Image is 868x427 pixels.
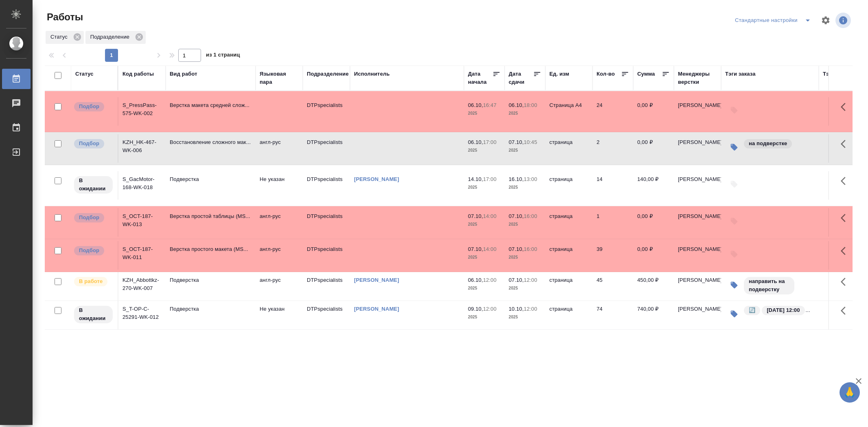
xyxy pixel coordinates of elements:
td: англ-рус [256,208,303,237]
button: Добавить тэги [823,305,841,323]
td: 39 [593,241,633,270]
div: Исполнитель выполняет работу [73,276,114,287]
p: 07.10, [509,213,524,219]
div: Можно подбирать исполнителей [73,245,114,256]
td: страница [545,241,593,270]
td: 74 [593,301,633,329]
p: 10:45 [524,139,537,145]
td: англ-рус [256,272,303,301]
div: Статус [46,31,84,44]
button: Добавить тэги [823,245,841,263]
td: DTPspecialists [303,171,350,200]
p: Подверстка [170,276,251,284]
div: на подверстке [743,138,793,149]
td: страница [545,171,593,200]
p: 16:00 [524,213,537,219]
p: Подразделение [90,33,132,41]
p: 07.10, [468,213,483,219]
button: Изменить тэги [725,138,743,156]
p: 2025 [468,284,501,292]
p: [PERSON_NAME] [678,101,717,109]
p: 2025 [468,183,501,192]
p: Подбор [79,246,99,255]
div: 🔄️, 10.10.2025 12:00, передать на подвёрстку [743,305,810,316]
p: [PERSON_NAME] [678,175,717,183]
td: 0,00 ₽ [633,241,674,270]
p: 2025 [468,220,501,229]
p: 2025 [468,109,501,118]
button: Добавить тэги [725,101,743,119]
button: Здесь прячутся важные кнопки [836,97,855,117]
p: 06.10, [468,277,483,283]
td: 140,00 ₽ [633,171,674,200]
td: 2 [593,134,633,163]
td: Не указан [256,301,303,329]
button: 🙏 [840,382,860,403]
p: 🔄️ [749,306,755,314]
p: 07.10, [509,246,524,252]
td: англ-рус [256,134,303,163]
p: направить на подверстку [749,277,789,294]
td: 0,00 ₽ [633,134,674,163]
p: на подверстке [749,139,787,148]
button: Здесь прячутся важные кнопки [836,171,855,191]
p: 12:00 [524,306,537,312]
p: В ожидании [79,176,108,193]
td: страница [545,301,593,329]
p: [PERSON_NAME] [678,212,717,220]
div: Сумма [637,70,655,78]
p: 14.10, [468,176,483,182]
td: 1 [593,208,633,237]
p: 16:00 [524,246,537,252]
p: [PERSON_NAME] [678,276,717,284]
td: страница [545,134,593,163]
td: DTPspecialists [303,208,350,237]
p: 17:00 [483,139,496,145]
td: 740,00 ₽ [633,301,674,329]
div: Можно подбирать исполнителей [73,212,114,223]
td: 450,00 ₽ [633,272,674,301]
button: Добавить тэги [725,212,743,230]
button: Здесь прячутся важные кнопки [836,134,855,154]
td: Страница А4 [545,97,593,126]
p: 2025 [509,253,541,261]
p: 13:00 [524,176,537,182]
div: Можно подбирать исполнителей [73,138,114,149]
div: Исполнитель назначен, приступать к работе пока рано [73,305,114,324]
div: Код работы [122,70,154,78]
p: 12:00 [483,306,496,312]
div: Дата сдачи [509,70,533,86]
p: 2025 [468,146,501,155]
td: KZH_HK-467-WK-006 [118,134,166,163]
span: 🙏 [843,384,857,401]
td: англ-рус [256,241,303,270]
div: Языковая пара [260,70,299,86]
div: Подразделение [307,70,349,78]
p: 16.10, [509,176,524,182]
p: 12:00 [483,277,496,283]
p: 2025 [468,313,501,321]
span: Работы [45,11,83,24]
td: S_GacMotor-168-WK-018 [118,171,166,200]
td: DTPspecialists [303,97,350,126]
p: Восстановление сложного мак... [170,138,251,146]
a: [PERSON_NAME] [354,176,399,182]
p: [PERSON_NAME] [678,305,717,313]
button: Добавить тэги [823,101,841,119]
p: В ожидании [79,306,108,322]
td: Не указан [256,171,303,200]
button: Добавить тэги [725,175,743,193]
td: S_PressPass-575-WK-002 [118,97,166,126]
p: 06.10, [509,102,524,108]
p: 2025 [509,183,541,192]
div: Исполнитель [354,70,390,78]
div: Тэги работы [823,70,856,78]
div: Вид работ [170,70,197,78]
p: [DATE] 12:00 [767,306,800,314]
p: 2025 [509,220,541,229]
td: 14 [593,171,633,200]
p: 2025 [509,284,541,292]
p: Подверстка [170,305,251,313]
p: 06.10, [468,102,483,108]
button: Добавить тэги [823,138,841,156]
